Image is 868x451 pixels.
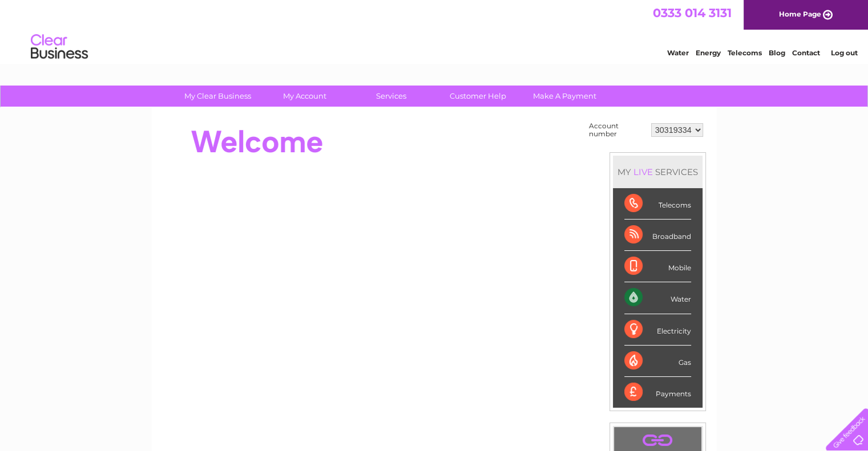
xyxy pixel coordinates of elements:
[613,156,703,188] div: MY SERVICES
[344,86,438,107] a: Services
[518,86,612,107] a: Make A Payment
[624,220,691,251] div: Broadband
[586,119,648,141] td: Account number
[624,314,691,346] div: Electricity
[631,166,655,177] div: LIVE
[624,251,691,282] div: Mobile
[792,48,820,57] a: Contact
[728,48,762,57] a: Telecoms
[830,48,857,57] a: Log out
[30,30,88,64] img: logo.png
[624,282,691,314] div: Water
[696,48,721,57] a: Energy
[617,430,699,450] a: .
[165,6,704,55] div: Clear Business is a trading name of Verastar Limited (registered in [GEOGRAPHIC_DATA] No. 3667643...
[769,48,785,57] a: Blog
[667,48,689,57] a: Water
[624,377,691,408] div: Payments
[257,86,352,107] a: My Account
[624,346,691,377] div: Gas
[431,86,525,107] a: Customer Help
[624,188,691,220] div: Telecoms
[171,86,265,107] a: My Clear Business
[653,6,732,20] a: 0333 014 3131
